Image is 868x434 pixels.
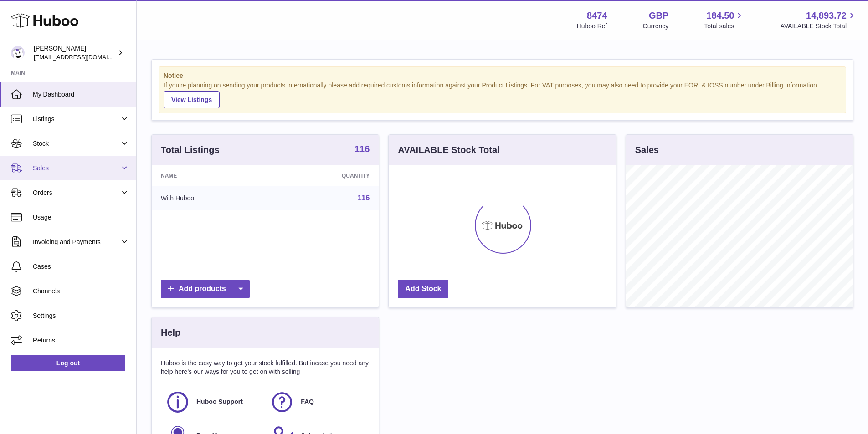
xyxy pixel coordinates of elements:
strong: 116 [354,144,370,153]
span: Settings [33,311,129,320]
span: Total sales [704,22,745,31]
strong: Notice [164,71,841,80]
a: Add products [161,280,250,298]
span: FAQ [301,398,314,406]
h3: Sales [635,144,659,156]
th: Quantity [272,165,379,186]
span: Sales [33,164,120,173]
span: [EMAIL_ADDRESS][DOMAIN_NAME] [34,53,134,61]
strong: GBP [649,10,668,22]
h3: AVAILABLE Stock Total [398,144,499,156]
td: With Huboo [152,186,272,210]
h3: Total Listings [161,144,220,156]
a: Add Stock [398,280,448,298]
a: 116 [354,144,370,155]
h3: Help [161,327,180,339]
span: My Dashboard [33,90,129,99]
span: 14,893.72 [806,10,847,22]
span: Stock [33,139,120,148]
div: If you're planning on sending your products internationally please add required customs informati... [164,81,841,108]
span: AVAILABLE Stock Total [780,22,857,31]
span: Returns [33,336,129,345]
th: Name [152,165,272,186]
a: 184.50 Total sales [704,10,745,31]
a: View Listings [164,91,220,108]
div: Currency [643,22,669,31]
p: Huboo is the easy way to get your stock fulfilled. But incase you need any help here's our ways f... [161,359,370,376]
div: [PERSON_NAME] [34,44,116,61]
img: orders@neshealth.com [11,46,25,60]
span: Channels [33,287,129,296]
span: 184.50 [706,10,734,22]
span: Orders [33,189,120,197]
a: Log out [11,355,125,371]
span: Huboo Support [196,398,243,406]
a: 116 [358,194,370,202]
a: Huboo Support [165,390,261,414]
div: Huboo Ref [577,22,607,31]
a: FAQ [270,390,365,414]
strong: 8474 [587,10,607,22]
span: Cases [33,262,129,271]
a: 14,893.72 AVAILABLE Stock Total [780,10,857,31]
span: Usage [33,213,129,222]
span: Invoicing and Payments [33,238,120,246]
span: Listings [33,115,120,123]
